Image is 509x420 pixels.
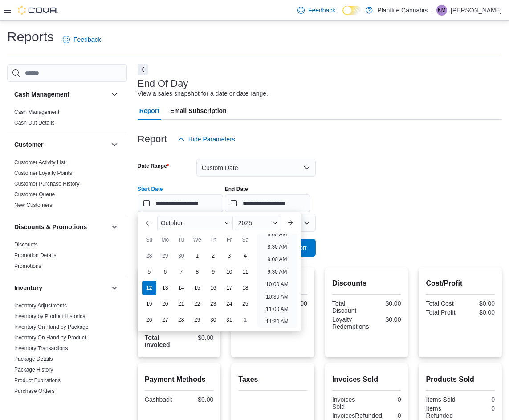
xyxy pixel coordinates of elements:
span: Report [139,102,159,120]
div: Cashback [145,396,177,403]
div: 0 [462,405,495,412]
button: Inventory [14,283,107,292]
div: day-30 [206,313,220,327]
button: Customer [109,139,120,150]
div: day-29 [158,249,172,263]
div: day-31 [222,313,236,327]
p: Plantlife Cannabis [377,5,428,16]
div: Invoices Sold [332,396,365,410]
h3: Cash Management [14,90,69,99]
div: day-9 [206,265,220,279]
li: 11:30 AM [262,316,292,327]
label: Start Date [138,186,163,193]
div: $0.00 [462,300,495,307]
strong: Total Invoiced [145,334,170,348]
span: Inventory Adjustments [14,302,67,309]
div: InvoicesRefunded [332,412,382,419]
h3: Discounts & Promotions [14,222,87,231]
div: day-15 [190,281,204,295]
a: Cash Out Details [14,120,55,126]
button: Cash Management [14,90,107,99]
div: day-23 [206,297,220,311]
div: Button. Open the month selector. October is currently selected. [157,216,233,230]
h1: Reports [7,28,54,46]
span: Feedback [73,35,101,44]
div: Items Refunded [426,405,458,419]
div: day-28 [142,249,156,263]
button: Discounts & Promotions [109,222,120,232]
div: $0.00 [462,309,495,316]
div: day-19 [142,297,156,311]
li: 8:00 AM [264,229,290,240]
a: Inventory Adjustments [14,303,67,309]
div: day-10 [222,265,236,279]
h2: Cost/Profit [426,278,495,289]
li: 9:00 AM [264,254,290,265]
a: Purchase Orders [14,388,55,394]
a: Inventory On Hand by Product [14,335,86,341]
h2: Invoices Sold [332,374,401,385]
div: day-5 [142,265,156,279]
div: Discounts & Promotions [7,239,127,275]
div: $0.00 [275,300,307,307]
img: Cova [18,6,58,15]
button: Hide Parameters [174,130,239,148]
div: day-7 [174,265,188,279]
button: Customer [14,140,107,149]
div: day-1 [190,249,204,263]
div: day-14 [174,281,188,295]
a: Feedback [294,1,339,19]
span: Package History [14,366,53,373]
div: Mo [158,233,172,247]
div: day-1 [238,313,252,327]
a: Customer Loyalty Points [14,170,72,176]
div: $0.00 [372,316,401,323]
span: Cash Management [14,109,59,116]
h2: Payment Methods [145,374,214,385]
div: day-2 [206,249,220,263]
div: day-12 [142,281,156,295]
li: 10:00 AM [262,279,292,290]
div: day-3 [222,249,236,263]
a: Promotions [14,263,41,269]
span: Cash Out Details [14,119,55,126]
span: Inventory by Product Historical [14,313,87,320]
span: Inventory Transactions [14,345,68,352]
a: Discounts [14,242,38,248]
div: day-8 [190,265,204,279]
div: Cash Management [7,107,127,132]
button: Custom Date [196,159,316,177]
div: $0.00 [181,334,213,341]
button: Next [138,64,148,75]
li: 11:00 AM [262,304,292,315]
input: Press the down key to enter a popover containing a calendar. Press the escape key to close the po... [138,194,223,212]
p: [PERSON_NAME] [451,5,502,16]
h2: Taxes [238,374,307,385]
li: 8:30 AM [264,242,290,252]
div: We [190,233,204,247]
div: Total Discount [332,300,365,314]
div: Customer [7,157,127,214]
div: Su [142,233,156,247]
div: day-17 [222,281,236,295]
div: 0 [368,396,401,403]
div: day-26 [142,313,156,327]
button: Next month [283,216,297,230]
a: Inventory On Hand by Package [14,324,89,330]
div: day-16 [206,281,220,295]
div: $0.00 [368,300,401,307]
div: Tu [174,233,188,247]
div: day-20 [158,297,172,311]
div: Sa [238,233,252,247]
div: Th [206,233,220,247]
span: Promotion Details [14,252,57,259]
label: Date Range [138,162,169,170]
a: Inventory Transactions [14,345,68,351]
span: Customer Activity List [14,159,65,166]
div: day-18 [238,281,252,295]
div: Button. Open the year selector. 2025 is currently selected. [235,216,281,230]
div: day-13 [158,281,172,295]
div: Fr [222,233,236,247]
div: day-24 [222,297,236,311]
div: October, 2025 [141,248,253,328]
